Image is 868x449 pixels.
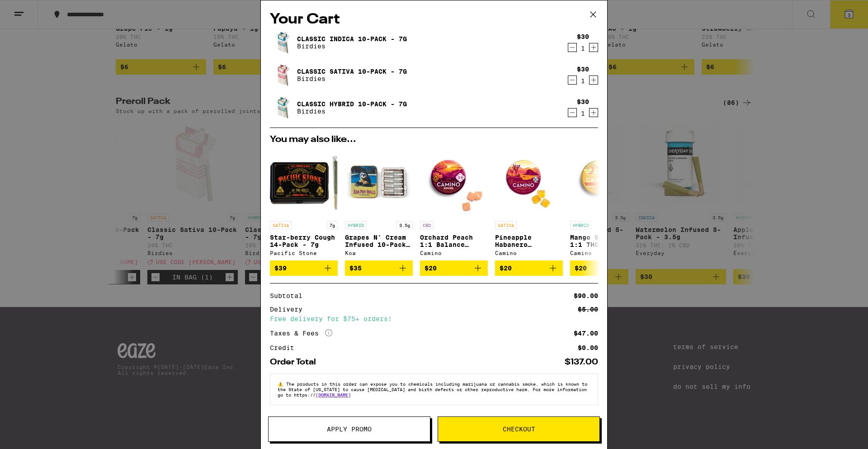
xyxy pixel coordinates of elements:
p: SATIVA [270,221,292,229]
div: Camino [495,250,563,256]
div: $90.00 [574,293,598,299]
span: Apply Promo [327,426,372,432]
div: $30 [577,33,589,40]
p: Birdies [297,75,407,82]
a: Open page for Star-berry Cough 14-Pack - 7g from Pacific Stone [270,149,338,260]
p: SATIVA [495,221,517,229]
div: Subtotal [270,293,309,299]
p: HYBRID [345,221,367,229]
span: ⚠️ [278,381,286,387]
div: 1 [577,77,589,85]
div: Order Total [270,358,322,366]
div: Camino [570,250,638,256]
a: Open page for Grapes N' Cream Infused 10-Pack - 3.5g from Koa [345,149,413,260]
div: Credit [270,345,301,351]
img: Camino - Mango Serenity 1:1 THC:CBD Gummies [570,149,638,217]
a: Classic Sativa 10-Pack - 7g [297,68,407,75]
img: Pacific Stone - Star-berry Cough 14-Pack - 7g [270,149,338,217]
a: Open page for Mango Serenity 1:1 THC:CBD Gummies from Camino [570,149,638,260]
span: Checkout [503,426,535,432]
p: Orchard Peach 1:1 Balance Sours Gummies [420,234,488,248]
p: Mango Serenity 1:1 THC:CBD Gummies [570,234,638,248]
p: 7g [327,221,338,229]
div: 1 [577,45,589,52]
p: CBD [420,221,434,229]
div: Koa [345,250,413,256]
button: Decrement [568,108,577,117]
img: Classic Indica 10-Pack - 7g [270,30,295,55]
div: $30 [577,98,589,105]
span: $20 [500,265,512,272]
p: Grapes N' Cream Infused 10-Pack - 3.5g [345,234,413,248]
button: Add to bag [420,260,488,276]
span: The products in this order can expose you to chemicals including marijuana or cannabis smoke, whi... [278,381,587,397]
div: Delivery [270,306,309,312]
a: Classic Hybrid 10-Pack - 7g [297,100,407,108]
button: Decrement [568,76,577,85]
button: Add to bag [495,260,563,276]
p: Birdies [297,43,407,50]
img: Camino - Pineapple Habanero Uplifting Gummies [495,149,563,217]
a: [DOMAIN_NAME] [316,392,351,397]
button: Add to bag [270,260,338,276]
h2: Your Cart [270,9,598,30]
p: Star-berry Cough 14-Pack - 7g [270,234,338,248]
div: Pacific Stone [270,250,338,256]
p: HYBRID [570,221,592,229]
p: 3.5g [396,221,413,229]
span: Hi. Need any help? [5,6,65,14]
img: Classic Hybrid 10-Pack - 7g [270,95,295,120]
a: Classic Indica 10-Pack - 7g [297,35,407,43]
p: Pineapple Habanero Uplifting Gummies [495,234,563,248]
button: Add to bag [345,260,413,276]
h2: You may also like... [270,135,598,144]
img: Classic Sativa 10-Pack - 7g [270,62,295,88]
div: $137.00 [565,358,598,366]
button: Apply Promo [268,416,430,442]
a: Open page for Orchard Peach 1:1 Balance Sours Gummies from Camino [420,149,488,260]
div: $30 [577,66,589,73]
div: $5.00 [578,306,598,312]
button: Increment [589,43,598,52]
span: $35 [349,265,362,272]
button: Add to bag [570,260,638,276]
button: Increment [589,76,598,85]
div: Camino [420,250,488,256]
div: Free delivery for $75+ orders! [270,316,598,322]
div: $0.00 [578,345,598,351]
button: Decrement [568,43,577,52]
img: Camino - Orchard Peach 1:1 Balance Sours Gummies [420,149,488,217]
span: $39 [274,265,287,272]
a: Open page for Pineapple Habanero Uplifting Gummies from Camino [495,149,563,260]
div: Taxes & Fees [270,329,332,337]
span: $20 [425,265,437,272]
p: Birdies [297,108,407,115]
span: $20 [575,265,587,272]
div: $47.00 [574,330,598,336]
img: Koa - Grapes N' Cream Infused 10-Pack - 3.5g [345,149,413,217]
button: Checkout [438,416,600,442]
button: Increment [589,108,598,117]
div: 1 [577,110,589,117]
